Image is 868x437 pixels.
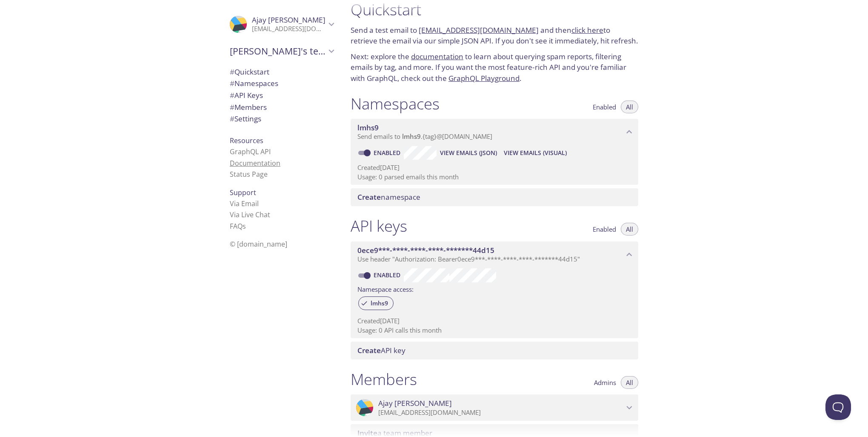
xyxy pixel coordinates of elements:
div: Team Settings [223,113,340,125]
label: Namespace access: [357,282,414,295]
span: namespace [357,192,420,202]
p: Usage: 0 API calls this month [357,326,631,335]
div: Create namespace [351,188,638,206]
a: Documentation [230,158,280,168]
p: Next: explore the to learn about querying spam reports, filtering emails by tag, and more. If you... [351,51,638,84]
a: documentation [411,52,463,61]
div: lmhs9 namespace [351,119,638,145]
a: GraphQL API [230,147,271,156]
span: Resources [230,136,263,145]
p: [EMAIL_ADDRESS][DOMAIN_NAME] [378,408,624,417]
iframe: Help Scout Beacon - Open [825,394,851,420]
button: All [621,223,638,236]
span: View Emails (Visual) [504,148,567,158]
span: API Keys [230,90,263,100]
div: Members [223,101,340,113]
div: Ajay shakya [351,394,638,421]
div: Quickstart [223,66,340,78]
div: Ajay's team [223,40,340,62]
div: Create API Key [351,342,638,359]
h1: Namespaces [351,94,440,113]
a: Via Email [230,199,259,208]
button: All [621,376,638,389]
span: s [243,221,246,231]
span: Quickstart [230,67,269,77]
h1: API keys [351,216,407,236]
span: © [DOMAIN_NAME] [230,239,287,249]
span: Members [230,102,267,112]
span: Create [357,345,381,355]
span: # [230,102,234,112]
span: # [230,114,234,124]
a: Status Page [230,170,268,179]
div: Ajay shakya [223,10,340,38]
span: Namespaces [230,78,278,88]
a: Enabled [372,271,404,279]
a: FAQ [230,221,246,231]
div: Namespaces [223,78,340,89]
span: View Emails (JSON) [440,148,497,158]
span: lmhs9 [365,299,393,307]
p: Created [DATE] [357,163,631,172]
button: View Emails (JSON) [437,146,500,160]
button: Admins [589,376,621,389]
span: Send emails to . {tag} @[DOMAIN_NAME] [357,132,492,141]
button: Enabled [588,223,621,236]
a: GraphQL Playground [448,73,520,83]
a: [EMAIL_ADDRESS][DOMAIN_NAME] [419,25,539,35]
p: [EMAIL_ADDRESS][DOMAIN_NAME] [252,25,326,33]
span: lmhs9 [402,132,421,141]
span: [PERSON_NAME]'s team [230,45,326,57]
p: Send a test email to and then to retrieve the email via our simple JSON API. If you don't see it ... [351,25,638,46]
span: # [230,67,234,77]
span: Ajay [PERSON_NAME] [252,15,325,25]
span: Ajay [PERSON_NAME] [378,399,452,408]
div: API Keys [223,89,340,101]
h1: Members [351,370,417,389]
p: Usage: 0 parsed emails this month [357,172,631,181]
div: lmhs9 [358,296,394,310]
span: lmhs9 [357,123,379,132]
a: click here [571,25,603,35]
a: Via Live Chat [230,210,270,219]
a: Enabled [372,149,404,157]
span: Create [357,192,381,202]
span: # [230,78,234,88]
span: Settings [230,114,261,124]
p: Created [DATE] [357,316,631,325]
button: View Emails (Visual) [500,146,570,160]
button: Enabled [588,101,621,113]
span: Support [230,188,256,197]
span: API key [357,345,405,355]
button: All [621,101,638,113]
span: # [230,90,234,100]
